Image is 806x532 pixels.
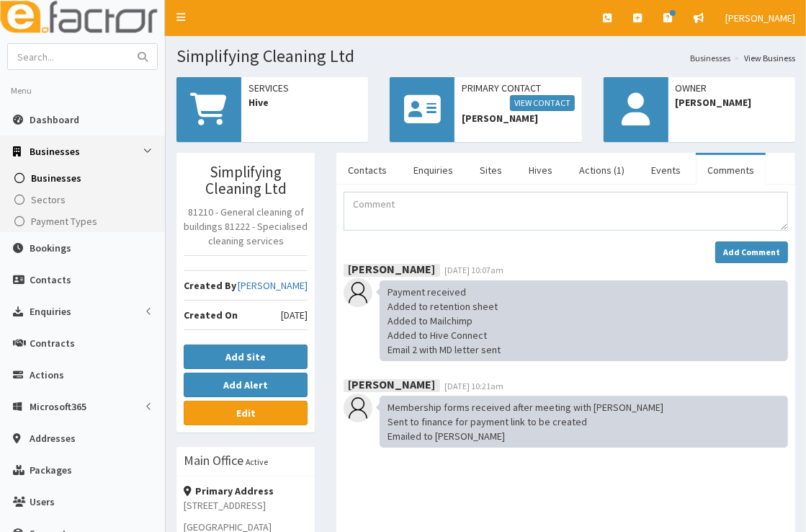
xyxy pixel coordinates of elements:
[30,432,76,445] span: Addresses
[31,193,66,206] span: Sectors
[223,378,268,391] b: Add Alert
[676,95,788,110] span: [PERSON_NAME]
[30,337,75,350] span: Contracts
[30,368,64,381] span: Actions
[30,305,71,318] span: Enquiries
[510,95,575,111] a: View Contact
[730,52,795,64] li: View Business
[380,396,788,448] div: Membership forms received after meeting with [PERSON_NAME] Sent to finance for payment link to be...
[30,495,55,508] span: Users
[462,81,574,111] span: Primary Contact
[348,378,435,392] b: [PERSON_NAME]
[640,155,692,185] a: Events
[184,164,308,197] h3: Simplifying Cleaning Ltd
[715,241,788,263] button: Add Comment
[184,279,236,292] b: Created By
[4,210,165,232] a: Payment Types
[690,52,730,64] a: Businesses
[676,81,788,95] span: Owner
[444,381,503,391] span: [DATE] 10:21am
[336,155,398,185] a: Contacts
[238,278,308,293] a: [PERSON_NAME]
[696,155,766,185] a: Comments
[225,350,266,363] b: Add Site
[517,155,564,185] a: Hives
[380,280,788,361] div: Payment received Added to retention sheet Added to Mailchimp Added to Hive Connect Email 2 with M...
[31,172,81,185] span: Businesses
[184,401,308,425] a: Edit
[4,167,165,189] a: Businesses
[30,273,71,286] span: Contacts
[31,215,97,228] span: Payment Types
[281,308,308,322] span: [DATE]
[184,205,308,248] p: 81210 - General cleaning of buildings 81222 - Specialised cleaning services
[30,241,71,254] span: Bookings
[344,192,788,231] textarea: Comment
[468,155,514,185] a: Sites
[248,81,361,95] span: Services
[30,400,86,413] span: Microsoft365
[30,145,80,158] span: Businesses
[184,309,238,322] b: Created On
[8,44,129,69] input: Search...
[246,456,268,467] small: Active
[568,155,636,185] a: Actions (1)
[184,484,274,497] strong: Primary Address
[348,262,435,276] b: [PERSON_NAME]
[236,407,256,420] b: Edit
[184,498,308,513] p: [STREET_ADDRESS]
[444,265,503,275] span: [DATE] 10:07am
[723,247,780,257] strong: Add Comment
[462,111,574,125] span: [PERSON_NAME]
[725,12,795,25] span: [PERSON_NAME]
[248,95,361,110] span: Hive
[30,464,72,476] span: Packages
[30,113,79,126] span: Dashboard
[176,47,795,66] h1: Simplifying Cleaning Ltd
[184,373,308,397] button: Add Alert
[4,189,165,210] a: Sectors
[402,155,465,185] a: Enquiries
[184,454,243,467] h3: Main Office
